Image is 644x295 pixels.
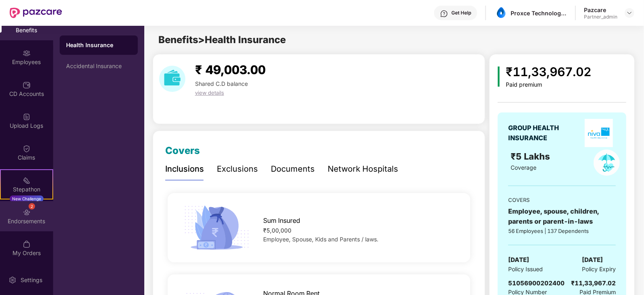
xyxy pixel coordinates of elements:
div: Accidental Insurance [66,63,131,69]
img: New Pazcare Logo [10,8,62,18]
div: Pazcare [584,6,617,14]
span: view details [195,89,224,96]
span: [DATE] [582,255,603,265]
span: Policy Issued [508,265,543,274]
div: Get Help [451,10,471,16]
div: Stepathon [1,185,52,193]
div: Employee, spouse, children, parents or parent-in-laws [508,206,616,226]
span: ₹5 Lakhs [511,151,553,162]
img: icon [181,203,252,252]
span: Shared C.D balance [195,80,248,87]
img: svg+xml;base64,PHN2ZyB4bWxucz0iaHR0cDovL3d3dy53My5vcmcvMjAwMC9zdmciIHdpZHRoPSIyMSIgaGVpZ2h0PSIyMC... [23,177,31,185]
span: Policy Expiry [582,265,616,274]
div: Exclusions [217,163,258,175]
div: Partner_admin [584,14,617,20]
span: Employee, Spouse, Kids and Parents / laws. [264,236,379,243]
span: Benefits > Health Insurance [158,34,286,46]
img: svg+xml;base64,PHN2ZyBpZD0iTXlfT3JkZXJzIiBkYXRhLW5hbWU9Ik15IE9yZGVycyIgeG1sbnM9Imh0dHA6Ly93d3cudz... [23,240,31,248]
img: svg+xml;base64,PHN2ZyBpZD0iRHJvcGRvd24tMzJ4MzIiIHhtbG5zPSJodHRwOi8vd3d3LnczLm9yZy8yMDAwL3N2ZyIgd2... [626,10,633,16]
div: GROUP HEALTH INSURANCE [508,123,579,143]
img: policyIcon [594,150,620,176]
img: svg+xml;base64,PHN2ZyBpZD0iSGVscC0zMngzMiIgeG1sbnM9Imh0dHA6Ly93d3cudzMub3JnLzIwMDAvc3ZnIiB3aWR0aD... [440,10,448,18]
span: Sum Insured [264,216,301,226]
img: svg+xml;base64,PHN2ZyBpZD0iQ0RfQWNjb3VudHMiIGRhdGEtbmFtZT0iQ0QgQWNjb3VudHMiIHhtbG5zPSJodHRwOi8vd3... [23,81,31,89]
div: New Challenge [10,195,44,202]
div: ₹5,00,000 [264,226,457,235]
img: svg+xml;base64,PHN2ZyBpZD0iU2V0dGluZy0yMHgyMCIgeG1sbnM9Imh0dHA6Ly93d3cudzMub3JnLzIwMDAvc3ZnIiB3aW... [8,276,17,284]
div: ₹11,33,967.02 [571,278,616,288]
div: 56 Employees | 137 Dependents [508,227,616,235]
span: Coverage [511,164,536,171]
img: svg+xml;base64,PHN2ZyBpZD0iRW5kb3JzZW1lbnRzIiB4bWxucz0iaHR0cDovL3d3dy53My5vcmcvMjAwMC9zdmciIHdpZH... [23,208,31,216]
div: Settings [18,276,45,284]
img: svg+xml;base64,PHN2ZyBpZD0iRW1wbG95ZWVzIiB4bWxucz0iaHR0cDovL3d3dy53My5vcmcvMjAwMC9zdmciIHdpZHRoPS... [23,49,31,57]
div: Proxce Technologies [511,9,567,17]
img: insurerLogo [585,119,613,147]
img: asset%201.png [495,7,507,19]
div: 2 [29,203,35,210]
div: Health Insurance [66,41,131,49]
img: download [159,66,185,92]
span: ₹ 49,003.00 [195,62,266,77]
img: icon [498,66,500,87]
img: svg+xml;base64,PHN2ZyBpZD0iQ2xhaW0iIHhtbG5zPSJodHRwOi8vd3d3LnczLm9yZy8yMDAwL3N2ZyIgd2lkdGg9IjIwIi... [23,145,31,153]
div: ₹11,33,967.02 [506,62,592,81]
div: COVERS [508,196,616,204]
span: Covers [165,145,200,156]
div: Network Hospitals [328,163,398,175]
div: Paid premium [506,81,592,88]
span: 51056900202400 [508,279,565,287]
span: [DATE] [508,255,529,265]
div: Inclusions [165,163,204,175]
img: svg+xml;base64,PHN2ZyBpZD0iVXBsb2FkX0xvZ3MiIGRhdGEtbmFtZT0iVXBsb2FkIExvZ3MiIHhtbG5zPSJodHRwOi8vd3... [23,113,31,121]
div: Documents [271,163,315,175]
